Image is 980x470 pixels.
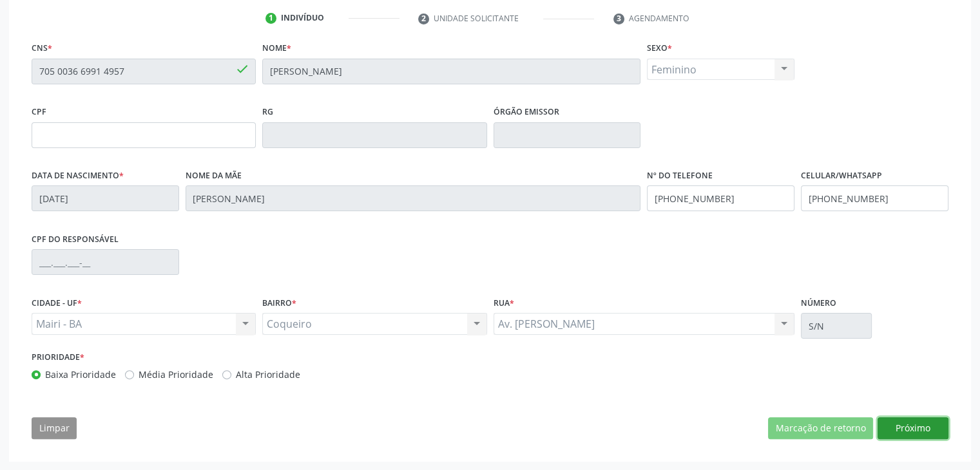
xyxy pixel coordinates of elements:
div: 1 [265,13,277,24]
label: Prioridade [32,348,84,368]
label: CPF do responsável [32,229,119,249]
label: Nº do Telefone [647,166,713,186]
label: Data de nascimento [32,166,124,186]
label: Baixa Prioridade [45,368,116,381]
button: Próximo [878,417,948,439]
label: Nome da mãe [186,166,242,186]
label: Sexo [647,39,672,59]
input: (__) _____-_____ [647,185,794,211]
label: Rua [494,293,514,313]
span: done [235,62,249,76]
label: CPF [32,102,46,122]
label: Órgão emissor [494,102,559,122]
input: __/__/____ [32,185,179,211]
label: BAIRRO [262,293,296,313]
label: Alta Prioridade [236,368,300,381]
label: Número [801,293,836,313]
input: ___.___.___-__ [32,249,179,275]
label: Celular/WhatsApp [801,166,882,186]
button: Marcação de retorno [768,417,873,439]
label: Média Prioridade [139,368,213,381]
div: Indivíduo [281,12,324,24]
label: CIDADE - UF [32,293,82,313]
input: (__) _____-_____ [801,185,948,211]
label: CNS [32,39,52,59]
label: RG [262,102,273,122]
label: Nome [262,39,291,59]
